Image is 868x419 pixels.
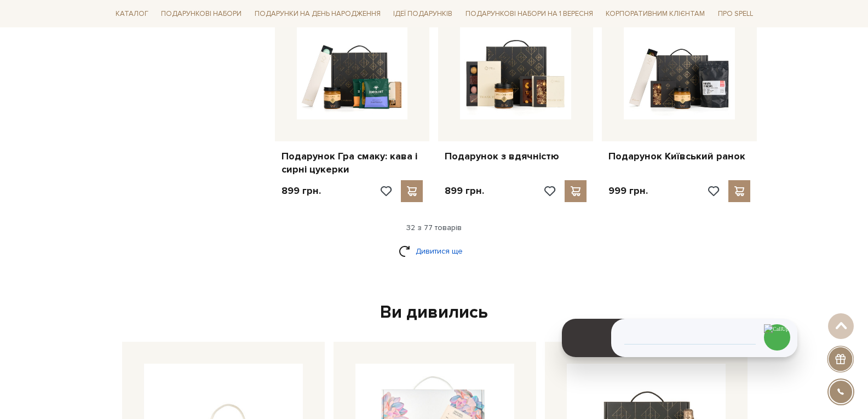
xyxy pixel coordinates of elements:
a: Дивитися ще [399,242,470,261]
a: Подарунок з вдячністю [445,150,587,163]
a: Подарунок Гра смаку: кава і сирні цукерки [281,150,423,176]
p: 899 грн. [445,185,484,197]
a: Подарунки на День народження [250,5,385,22]
a: Подарункові набори на 1 Вересня [461,4,597,23]
div: 32 з 77 товарів [107,223,762,233]
a: Подарункові набори [157,5,246,22]
p: 899 грн. [281,185,321,197]
div: Ви дивились [118,301,751,324]
a: Каталог [111,5,153,22]
a: Подарунок Київський ранок [608,150,750,163]
a: Ідеї подарунків [389,5,457,22]
a: Про Spell [714,5,757,22]
a: Корпоративним клієнтам [601,4,709,23]
p: 999 грн. [608,185,648,197]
